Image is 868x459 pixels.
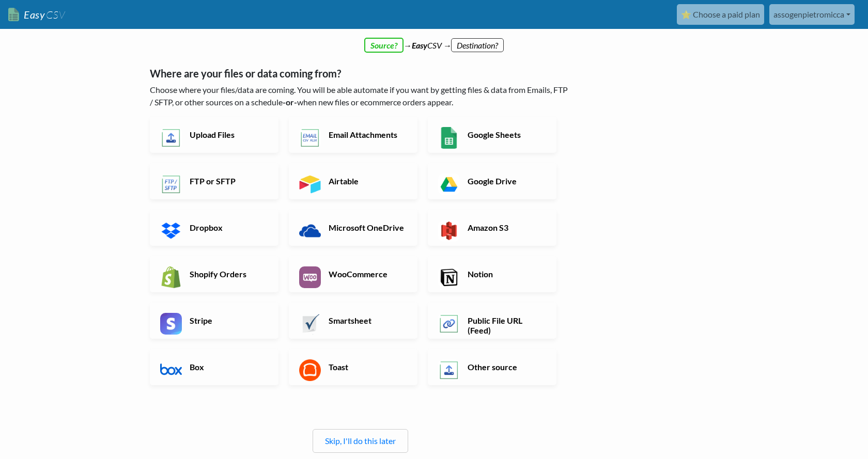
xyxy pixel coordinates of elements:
[187,176,268,186] h6: FTP or SFTP
[326,223,407,232] h6: Microsoft OneDrive
[299,127,321,149] img: Email New CSV or XLSX File App & API
[160,127,182,149] img: Upload Files App & API
[438,220,460,242] img: Amazon S3 App & API
[283,97,297,107] b: -or-
[150,303,278,339] a: Stripe
[299,359,321,381] img: Toast App & API
[465,269,546,279] h6: Notion
[187,130,268,139] h6: Upload Files
[289,210,417,246] a: Microsoft OneDrive
[299,173,321,195] img: Airtable App & API
[45,8,65,21] span: CSV
[465,223,546,232] h6: Amazon S3
[150,117,278,153] a: Upload Files
[150,67,571,80] h5: Where are your files or data coming from?
[465,315,546,335] h6: Public File URL (Feed)
[299,220,321,242] img: Microsoft OneDrive App & API
[150,163,278,199] a: FTP or SFTP
[438,359,460,381] img: Other Source App & API
[326,269,407,279] h6: WooCommerce
[289,256,417,292] a: WooCommerce
[187,315,268,325] h6: Stripe
[160,173,182,195] img: FTP or SFTP App & API
[139,29,729,52] div: → CSV →
[428,117,556,153] a: Google Sheets
[289,163,417,199] a: Airtable
[465,130,546,139] h6: Google Sheets
[160,359,182,381] img: Box App & API
[299,313,321,335] img: Smartsheet App & API
[428,163,556,199] a: Google Drive
[428,303,556,339] a: Public File URL (Feed)
[326,315,407,325] h6: Smartsheet
[150,349,278,385] a: Box
[8,4,65,25] a: EasyCSV
[769,4,855,25] a: assogenpietromicca
[150,84,571,108] p: Choose where your files/data are coming. You will be able automate if you want by getting files &...
[465,362,546,372] h6: Other source
[326,176,407,186] h6: Airtable
[160,220,182,242] img: Dropbox App & API
[299,266,321,288] img: WooCommerce App & API
[325,436,396,446] a: Skip, I'll do this later
[150,210,278,246] a: Dropbox
[825,418,858,449] iframe: chat widget
[465,176,546,186] h6: Google Drive
[160,266,182,288] img: Shopify App & API
[289,349,417,385] a: Toast
[438,266,460,288] img: Notion App & API
[428,256,556,292] a: Notion
[289,117,417,153] a: Email Attachments
[428,210,556,246] a: Amazon S3
[438,173,460,195] img: Google Drive App & API
[187,269,268,279] h6: Shopify Orders
[326,130,407,139] h6: Email Attachments
[677,4,764,25] a: ⭐ Choose a paid plan
[438,127,460,149] img: Google Sheets App & API
[187,362,268,372] h6: Box
[289,303,417,339] a: Smartsheet
[187,223,268,232] h6: Dropbox
[428,349,556,385] a: Other source
[438,313,460,335] img: Public File URL App & API
[326,362,407,372] h6: Toast
[160,313,182,335] img: Stripe App & API
[150,256,278,292] a: Shopify Orders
